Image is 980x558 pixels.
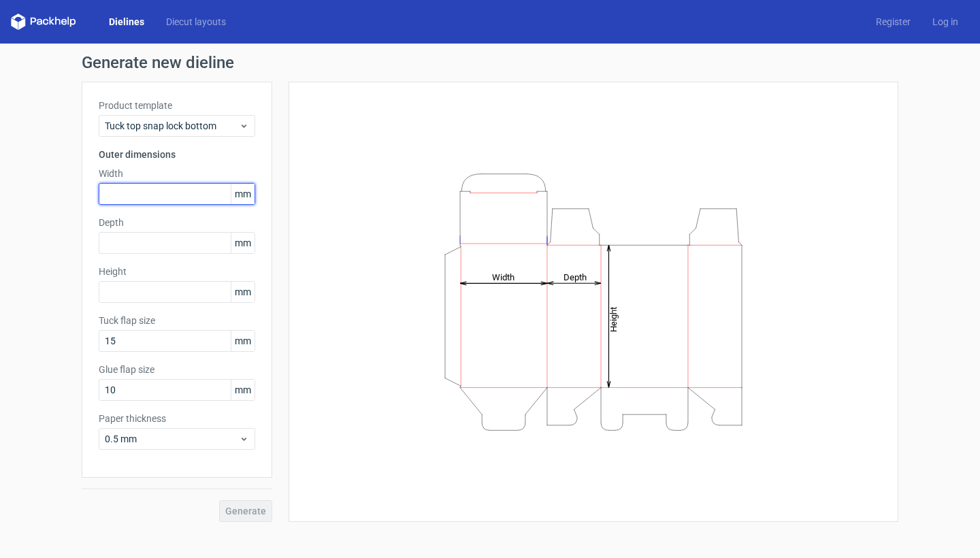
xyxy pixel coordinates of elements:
[155,15,237,29] a: Diecut layouts
[231,233,255,253] span: mm
[82,54,898,71] h1: Generate new dieline
[231,184,255,204] span: mm
[105,119,239,133] span: Tuck top snap lock bottom
[865,15,921,29] a: Register
[99,148,255,161] h3: Outer dimensions
[492,272,514,282] tspan: Width
[231,282,255,302] span: mm
[608,306,619,331] tspan: Height
[921,15,969,29] a: Log in
[99,167,255,180] label: Width
[99,99,255,112] label: Product template
[99,265,255,278] label: Height
[563,272,587,282] tspan: Depth
[105,432,239,446] span: 0.5 mm
[99,363,255,376] label: Glue flap size
[231,380,255,400] span: mm
[99,314,255,327] label: Tuck flap size
[231,331,255,351] span: mm
[99,412,255,425] label: Paper thickness
[99,216,255,229] label: Depth
[98,15,155,29] a: Dielines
